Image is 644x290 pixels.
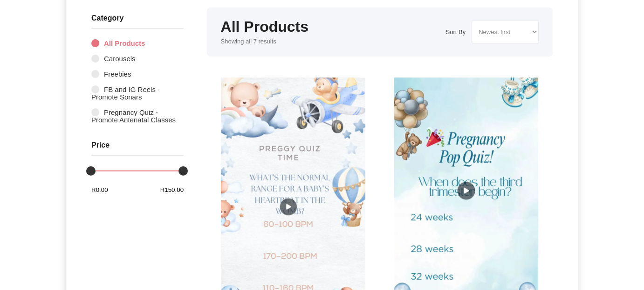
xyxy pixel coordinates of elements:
[91,82,184,105] a: FB and IG Reels - Promote Sonars
[91,105,184,127] a: Pregnancy Quiz - Promote Antenatal Classes
[91,35,184,51] a: All Products
[445,29,466,35] label: Sort By
[221,19,308,34] h1: All Products
[91,66,184,82] a: Freebies
[91,134,184,163] h3: Price
[221,38,276,45] span: Showing all 7 results
[91,51,184,66] a: Carousels
[91,7,184,35] h3: Category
